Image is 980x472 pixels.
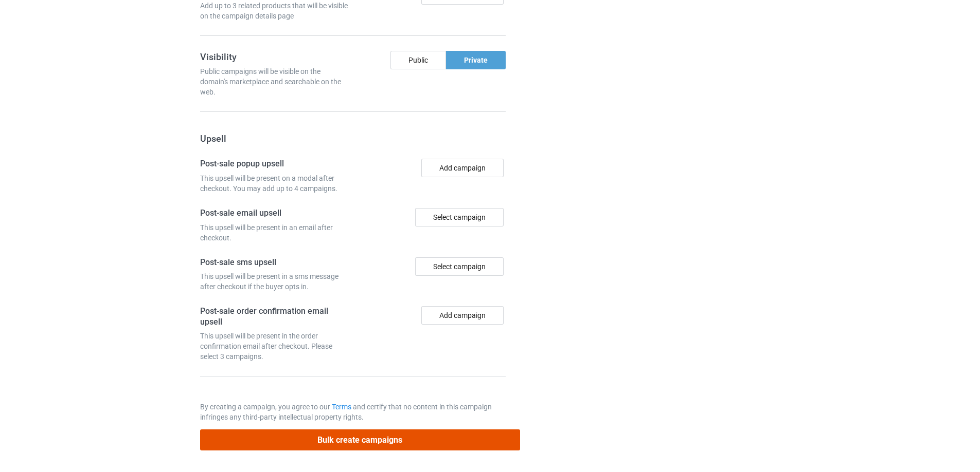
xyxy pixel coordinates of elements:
[200,429,520,450] button: Bulk create campaigns
[446,51,506,69] div: Private
[200,208,349,219] h4: Post-sale email upsell
[200,1,349,21] div: Add up to 3 related products that will be visible on the campaign details page
[200,222,349,243] div: This upsell will be present in an email after checkout.
[200,51,349,63] h3: Visibility
[415,208,504,226] div: Select campaign
[200,306,349,327] h4: Post-sale order confirmation email upsell
[200,173,349,194] div: This upsell will be present on a modal after checkout. You may add up to 4 campaigns.
[421,159,504,177] button: Add campaign
[200,133,506,144] h3: Upsell
[200,257,349,268] h4: Post-sale sms upsell
[390,51,446,69] div: Public
[200,271,349,292] div: This upsell will be present in a sms message after checkout if the buyer opts in.
[200,331,349,362] div: This upsell will be present in the order confirmation email after checkout. Please select 3 campa...
[421,306,504,325] button: Add campaign
[200,66,349,97] div: Public campaigns will be visible on the domain's marketplace and searchable on the web.
[332,403,351,411] a: Terms
[415,257,504,276] div: Select campaign
[200,402,506,422] p: By creating a campaign, you agree to our and certify that no content in this campaign infringes a...
[200,159,349,169] h4: Post-sale popup upsell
